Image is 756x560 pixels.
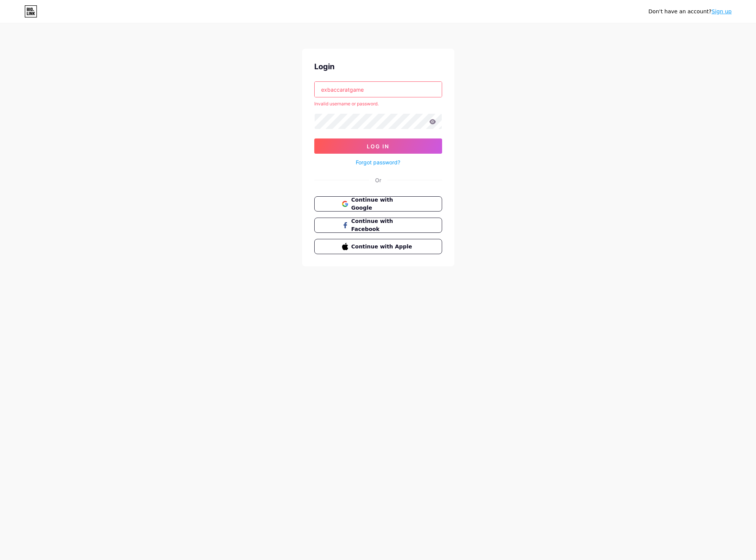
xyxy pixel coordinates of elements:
[375,176,381,184] div: Or
[356,158,400,166] a: Forgot password?
[314,138,442,154] button: Log In
[314,61,442,72] div: Login
[314,239,442,254] button: Continue with Apple
[711,8,732,14] a: Sign up
[367,143,389,150] span: Log In
[351,217,414,233] span: Continue with Facebook
[351,196,414,212] span: Continue with Google
[351,243,414,251] span: Continue with Apple
[314,100,442,107] div: Invalid username or password.
[314,218,442,233] button: Continue with Facebook
[648,8,732,16] div: Don't have an account?
[315,82,442,97] input: Username
[314,196,442,212] button: Continue with Google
